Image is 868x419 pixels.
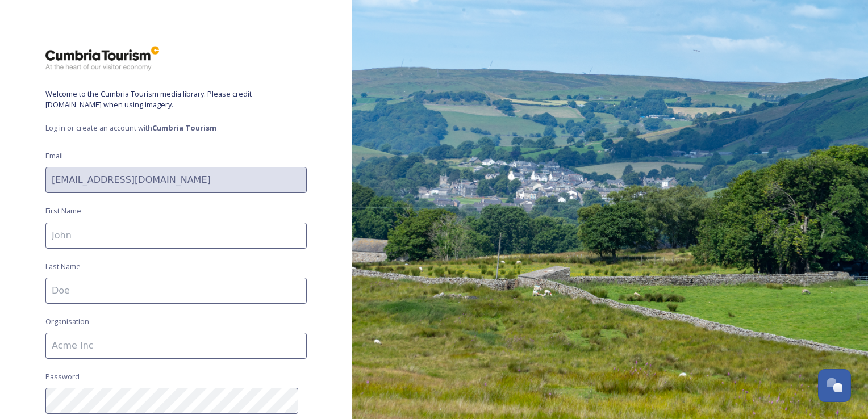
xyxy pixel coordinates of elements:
span: Email [45,150,63,161]
input: john.doe@snapsea.io [45,167,307,193]
span: Last Name [45,261,81,272]
input: Doe [45,278,307,304]
span: Welcome to the Cumbria Tourism media library. Please credit [DOMAIN_NAME] when using imagery. [45,89,307,110]
span: Log in or create an account with [45,123,307,133]
input: John [45,223,307,249]
span: Organisation [45,316,89,327]
strong: Cumbria Tourism [152,123,216,133]
input: Acme Inc [45,333,307,359]
span: Password [45,371,80,382]
img: ct_logo.png [45,45,159,72]
button: Open Chat [818,369,851,402]
span: First Name [45,206,81,216]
